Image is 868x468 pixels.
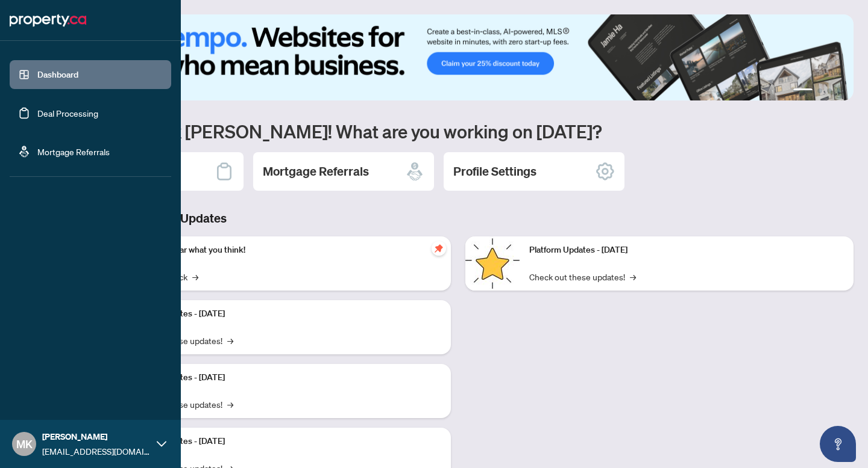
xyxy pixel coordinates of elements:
[827,88,832,93] button: 3
[529,244,844,257] p: Platform Updates - [DATE]
[192,270,198,283] span: →
[127,371,441,384] p: Platform Updates - [DATE]
[127,435,441,448] p: Platform Updates - [DATE]
[42,445,151,458] span: [EMAIL_ADDRESS][DOMAIN_NAME]
[63,210,854,227] h3: Brokerage & Industry Updates
[16,436,33,452] span: MK
[820,426,856,462] button: Open asap
[10,11,86,30] img: logo
[817,88,822,93] button: 2
[42,430,151,443] span: [PERSON_NAME]
[63,120,854,143] h1: Welcome back [PERSON_NAME]! What are you working on [DATE]?
[227,334,233,347] span: →
[529,270,636,283] a: Check out these updates!→
[793,88,813,93] button: 1
[432,241,446,256] span: pushpin
[837,88,841,93] button: 4
[127,244,441,257] p: We want to hear what you think!
[37,69,78,80] a: Dashboard
[227,398,233,411] span: →
[37,146,110,157] a: Mortgage Referrals
[63,14,854,100] img: Slide 0
[630,270,636,283] span: →
[263,163,369,180] h2: Mortgage Referrals
[127,307,441,321] p: Platform Updates - [DATE]
[37,108,98,119] a: Deal Processing
[453,163,536,180] h2: Profile Settings
[465,236,520,291] img: Platform Updates - June 23, 2025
